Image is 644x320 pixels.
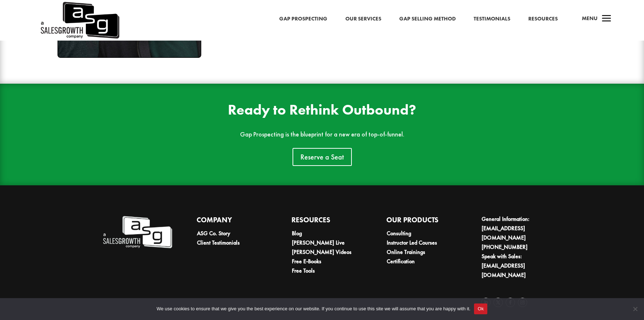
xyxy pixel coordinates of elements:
[482,214,551,242] li: General Information:
[386,214,456,229] h4: Our Products
[292,267,315,274] a: Free Tools
[387,258,415,265] a: Certification
[528,14,558,24] a: Resources
[157,305,470,312] span: We use cookies to ensure that we give you the best experience on our website. If you continue to ...
[482,262,526,279] a: [EMAIL_ADDRESS][DOMAIN_NAME]
[102,214,172,250] img: A Sales Growth Company
[482,252,551,280] li: Speak with Sales:
[599,12,614,26] span: a
[293,148,352,166] a: Reserve a Seat
[292,258,321,265] a: Free E-Books
[582,15,598,22] span: Menu
[292,229,302,237] a: Blog
[292,248,351,256] a: [PERSON_NAME] Videos
[474,303,487,314] button: Ok
[292,239,345,246] a: [PERSON_NAME] Live
[197,239,240,246] a: Client Testimonials
[474,14,510,24] a: Testimonials
[399,14,456,24] a: Gap Selling Method
[387,229,411,237] a: Consulting
[387,248,425,256] a: Online Trainings
[631,305,639,312] span: No
[197,214,267,229] h4: Company
[144,131,500,138] p: Gap Prospecting is the blueprint for a new era of top-of-funnel.
[482,243,528,251] a: [PHONE_NUMBER]
[291,214,362,229] h4: Resources
[345,14,381,24] a: Our Services
[197,229,230,237] a: ASG Co. Story
[144,103,500,121] h2: Ready to Rethink Outbound?
[387,239,437,246] a: Instructor Led Courses
[279,14,327,24] a: Gap Prospecting
[482,224,526,241] a: [EMAIL_ADDRESS][DOMAIN_NAME]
